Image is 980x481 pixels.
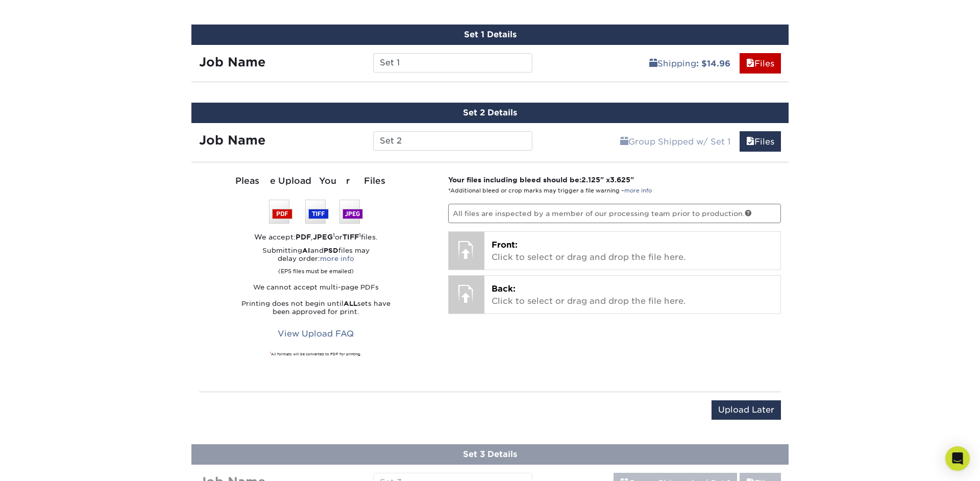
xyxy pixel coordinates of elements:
[448,204,781,223] p: All files are inspected by a member of our processing team prior to production.
[296,233,311,241] strong: PDF
[270,351,271,354] sup: 1
[199,352,433,357] div: All formats will be converted to PDF for printing.
[199,300,433,316] p: Printing does not begin until sets have been approved for print.
[324,247,338,254] strong: PSD
[492,239,774,263] p: Click to select or drag and drop the file here.
[191,103,789,123] div: Set 2 Details
[492,240,518,250] span: Front:
[373,53,532,73] input: Enter a job name
[3,450,87,477] iframe: Google Customer Reviews
[199,232,433,242] div: We accept: , or files.
[696,59,730,68] b: : $14.96
[448,187,652,194] small: *Additional bleed or crop marks may trigger a file warning –
[191,25,789,45] div: Set 1 Details
[581,176,600,184] span: 2.125
[342,233,359,241] strong: TIFF
[302,247,310,254] strong: AI
[199,247,433,275] p: Submitting and files may delay order:
[740,131,781,152] a: Files
[746,59,754,68] span: files
[614,131,737,152] a: Group Shipped w/ Set 1
[271,324,360,344] a: View Upload FAQ
[448,176,634,184] strong: Your files including bleed should be: " x "
[624,187,652,194] a: more info
[620,137,628,147] span: shipping
[359,232,361,238] sup: 1
[199,175,433,188] div: Please Upload Your Files
[712,400,781,420] input: Upload Later
[643,53,737,74] a: Shipping: $14.96
[269,200,363,224] img: We accept: PSD, TIFF, or JPEG (JPG)
[945,446,970,471] div: Open Intercom Messenger
[492,284,516,294] span: Back:
[373,131,532,151] input: Enter a job name
[333,232,335,238] sup: 1
[313,233,333,241] strong: JPEG
[610,176,630,184] span: 3.625
[746,137,754,147] span: files
[199,283,433,292] p: We cannot accept multi-page PDFs
[740,53,781,74] a: Files
[492,283,774,307] p: Click to select or drag and drop the file here.
[199,133,265,148] strong: Job Name
[344,300,357,307] strong: ALL
[199,55,265,69] strong: Job Name
[649,59,657,68] span: shipping
[278,263,354,275] small: (EPS files must be emailed)
[320,255,354,262] a: more info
